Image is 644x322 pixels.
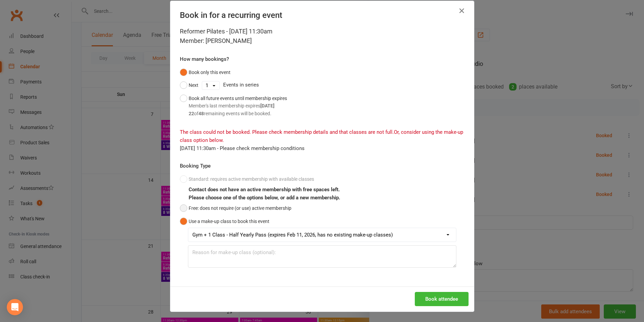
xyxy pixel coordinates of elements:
div: Member's last membership expires [189,102,287,109]
button: Book all future events until membership expiresMember's last membership expires[DATE]22of48remain... [180,92,287,120]
button: Use a make-up class to book this event [180,215,269,228]
strong: [DATE] [260,103,275,108]
strong: 22 [189,111,194,116]
h4: Book in for a recurring event [180,10,464,20]
button: Book attendee [415,292,469,306]
strong: 48 [198,111,204,116]
button: Close [456,5,467,16]
label: Booking Type [180,162,211,170]
div: [DATE] 11:30am - Please check membership conditions [180,144,464,152]
button: Next [180,79,198,92]
span: Or, consider using the make-up class option below. [180,129,463,143]
div: Events in series [180,79,464,92]
div: Open Intercom Messenger [7,299,23,315]
button: Free: does not require (or use) active membership [180,202,291,215]
div: Reformer Pilates - [DATE] 11:30am Member: [PERSON_NAME] [180,27,464,46]
button: Book only this event [180,66,231,79]
span: The class could not be booked. Please check membership details and that classes are not full. [180,129,394,135]
div: of remaining events will be booked. [189,110,287,117]
label: How many bookings? [180,55,229,63]
b: Contact does not have an active membership with free spaces left. [189,187,340,193]
div: Book all future events until membership expires [189,95,287,117]
b: Please choose one of the options below, or add a new membership. [189,195,340,201]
